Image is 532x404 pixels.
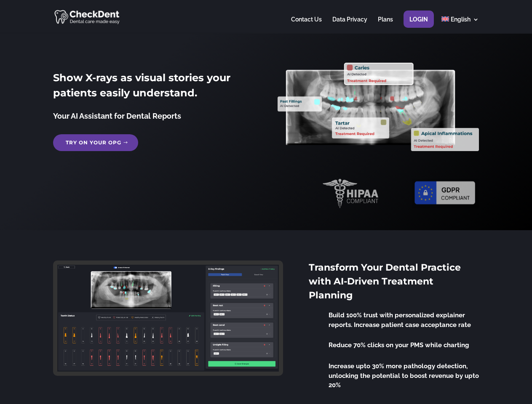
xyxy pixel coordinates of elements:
img: CheckDent AI [54,8,120,25]
a: Contact Us [291,16,322,33]
a: Login [409,16,428,33]
span: Transform Your Dental Practice with AI-Driven Treatment Planning [309,262,461,301]
span: Your AI Assistant for Dental Reports [53,112,181,120]
a: Try on your OPG [53,134,138,151]
h2: Show X-rays as visual stories your patients easily understand. [53,70,254,105]
a: Data Privacy [332,16,367,33]
span: Increase upto 30% more pathology detection, unlocking the potential to boost revenue by upto 20% [329,362,479,389]
a: Plans [378,16,393,33]
img: X_Ray_annotated [278,63,479,151]
span: Build 100% trust with personalized explainer reports. Increase patient case acceptance rate [329,311,471,329]
a: English [441,16,479,33]
span: Reduce 70% clicks on your PMS while charting [329,341,469,349]
span: English [451,16,471,23]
